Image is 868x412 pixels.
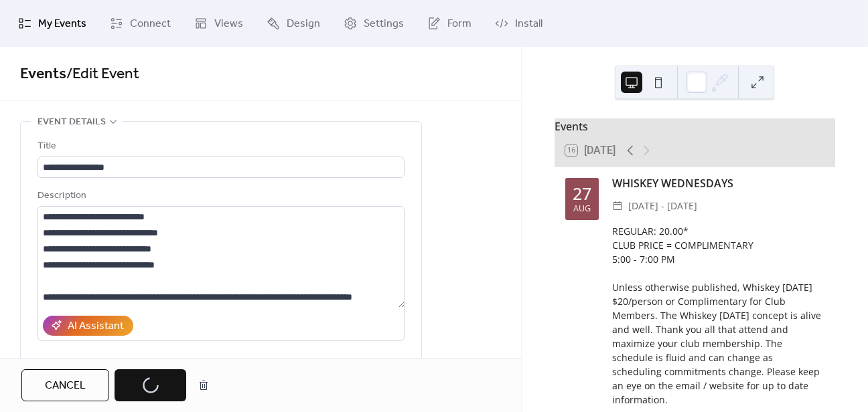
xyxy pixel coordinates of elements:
span: Connect [130,16,171,32]
a: Connect [100,5,181,41]
span: My Events [38,16,86,32]
a: Settings [334,5,414,41]
span: Design [287,16,320,32]
span: Form [447,16,472,32]
a: Install [485,5,553,41]
a: Views [184,5,253,41]
span: / Edit Event [66,60,139,89]
span: Event details [38,114,106,130]
div: Location [38,357,402,373]
div: WHISKEY WEDNESDAYS [612,175,824,191]
div: Title [38,138,402,154]
div: Aug [573,205,591,213]
a: Design [257,5,330,41]
div: Events [555,118,835,134]
button: Cancel [21,369,109,401]
span: [DATE] - [DATE] [628,198,697,214]
div: Description [38,188,402,204]
a: Form [417,5,482,41]
a: Events [20,60,66,89]
span: Cancel [45,378,86,394]
div: ​ [612,198,623,214]
div: AI Assistant [68,318,124,334]
span: Settings [364,16,404,32]
button: AI Assistant [43,316,133,336]
span: Install [515,16,542,32]
div: 27 [573,185,591,202]
span: Views [214,16,243,32]
a: My Events [8,5,96,41]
